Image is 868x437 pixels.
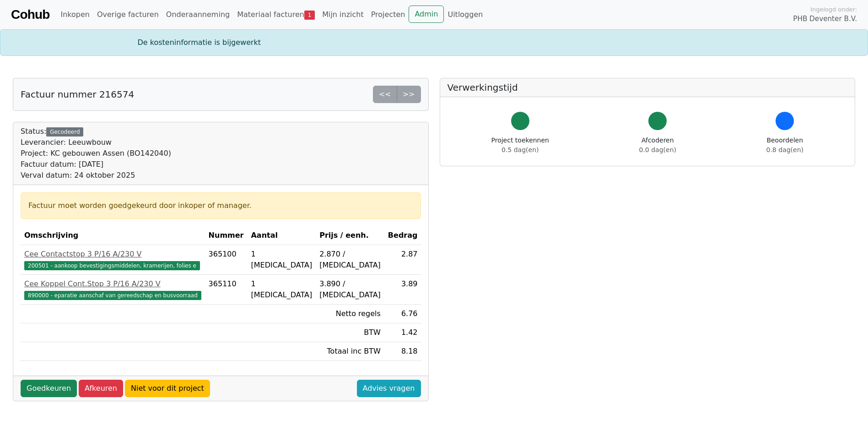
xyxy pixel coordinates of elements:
a: Niet voor dit project [125,380,210,397]
div: Project: KC gebouwen Assen (BO142040) [21,148,171,159]
div: Cee Contactstop 3 P/16 A/230 V [24,249,201,260]
td: 8.18 [384,342,421,361]
td: 1.42 [384,323,421,342]
a: Mijn inzicht [318,5,367,24]
td: 365110 [205,275,248,305]
div: Factuur datum: [DATE] [21,159,171,170]
span: PHB Deventer B.V. [793,14,857,24]
td: 6.76 [384,305,421,323]
a: Cee Koppel Cont.Stop 3 P/16 A/230 V890000 - eparatie aanschaf van gereedschap en busvoorraad [24,279,201,300]
td: 2.87 [384,245,421,275]
div: 1 [MEDICAL_DATA] [251,279,312,300]
td: 3.89 [384,275,421,305]
a: Afkeuren [79,380,123,397]
th: Aantal [247,226,316,245]
a: Overige facturen [93,5,162,24]
span: 200501 - aankoop bevestigingsmiddelen, kramerijen, folies e [24,261,200,270]
a: Cohub [11,4,49,26]
a: Advies vragen [357,380,421,397]
div: De kosteninformatie is bijgewerkt [132,37,736,48]
a: Projecten [367,5,409,24]
td: Totaal inc BTW [316,342,384,361]
a: Uitloggen [444,5,486,24]
th: Omschrijving [21,226,205,245]
th: Prijs / eenh. [316,226,384,245]
div: Verval datum: 24 oktober 2025 [21,170,171,181]
a: Materiaal facturen1 [233,5,318,24]
a: Onderaanneming [162,5,233,24]
div: Cee Koppel Cont.Stop 3 P/16 A/230 V [24,279,201,290]
h5: Factuur nummer 216574 [21,89,134,100]
div: Status: [21,126,171,181]
span: 0.5 dag(en) [501,146,539,153]
a: Cee Contactstop 3 P/16 A/230 V200501 - aankoop bevestigingsmiddelen, kramerijen, folies e [24,249,201,271]
div: Project toekennen [491,136,549,155]
a: Admin [409,5,444,23]
div: 3.890 / [MEDICAL_DATA] [319,279,381,300]
span: 890000 - eparatie aanschaf van gereedschap en busvoorraad [24,291,201,300]
th: Nummer [205,226,248,245]
td: BTW [316,323,384,342]
span: Ingelogd onder: [810,5,857,14]
span: 0.0 dag(en) [639,146,676,153]
div: Leverancier: Leeuwbouw [21,137,171,148]
a: Goedkeuren [21,380,77,397]
div: 2.870 / [MEDICAL_DATA] [319,249,381,271]
h5: Verwerkingstijd [447,82,848,93]
div: Afcoderen [639,136,676,155]
div: Gecodeerd [46,127,83,137]
span: 0.8 dag(en) [766,146,803,153]
td: Netto regels [316,305,384,323]
div: 1 [MEDICAL_DATA] [251,249,312,271]
span: 1 [304,11,315,20]
a: Inkopen [57,5,93,24]
th: Bedrag [384,226,421,245]
td: 365100 [205,245,248,275]
div: Beoordelen [766,136,803,155]
div: Factuur moet worden goedgekeurd door inkoper of manager. [28,200,413,211]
